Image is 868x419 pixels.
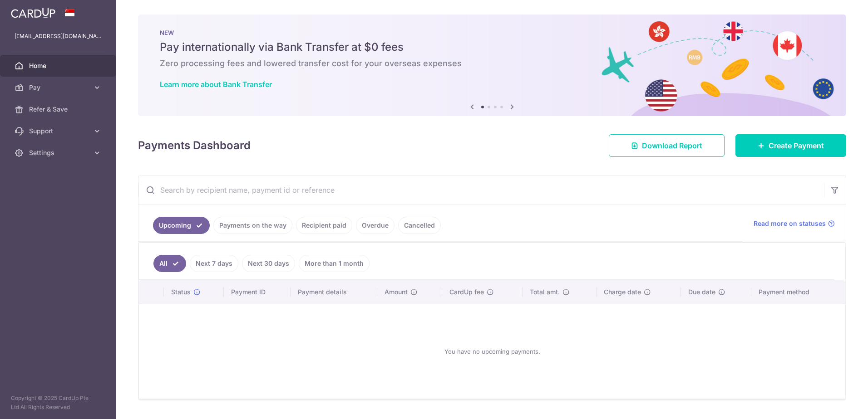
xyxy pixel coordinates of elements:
[769,140,824,151] span: Create Payment
[138,137,251,154] h4: Payments Dashboard
[153,217,210,234] a: Upcoming
[449,287,484,297] span: CardUp fee
[29,127,89,136] span: Support
[213,217,292,234] a: Payments on the way
[160,29,824,36] p: NEW
[138,15,846,116] img: Bank transfer banner
[754,219,826,228] span: Read more on statuses
[224,280,291,304] th: Payment ID
[688,287,715,297] span: Due date
[153,255,186,272] a: All
[15,32,102,41] p: [EMAIL_ADDRESS][DOMAIN_NAME]
[171,287,191,297] span: Status
[530,287,560,297] span: Total amt.
[190,255,238,272] a: Next 7 days
[754,219,835,228] a: Read more on statuses
[138,175,824,205] input: Search by recipient name, payment id or reference
[29,105,89,114] span: Refer & Save
[29,148,89,157] span: Settings
[642,140,702,151] span: Download Report
[29,61,89,70] span: Home
[398,217,441,234] a: Cancelled
[356,217,395,234] a: Overdue
[299,255,370,272] a: More than 1 month
[291,280,377,304] th: Payment details
[735,134,846,157] a: Create Payment
[242,255,295,272] a: Next 30 days
[29,83,89,92] span: Pay
[160,80,272,89] a: Learn more about Bank Transfer
[609,134,725,157] a: Download Report
[160,40,824,54] h5: Pay internationally via Bank Transfer at $0 fees
[385,287,408,297] span: Amount
[11,7,55,18] img: CardUp
[150,312,834,391] div: You have no upcoming payments.
[604,287,641,297] span: Charge date
[160,58,824,69] h6: Zero processing fees and lowered transfer cost for your overseas expenses
[751,280,845,304] th: Payment method
[296,217,352,234] a: Recipient paid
